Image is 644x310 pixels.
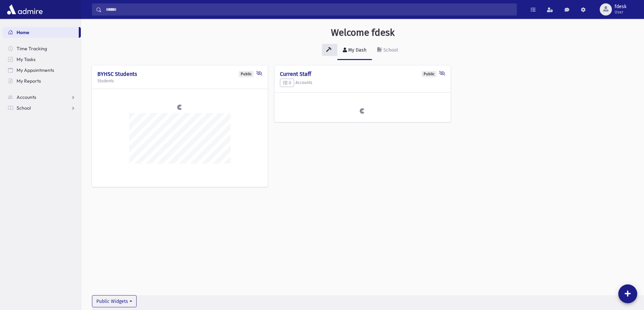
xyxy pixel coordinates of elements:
span: My Reports [17,78,41,84]
span: School [17,105,31,111]
img: AdmirePro [5,3,44,16]
span: Accounts [17,94,36,100]
span: fdesk [615,4,626,9]
a: Accounts [3,92,81,103]
span: My Appointments [17,67,54,73]
span: My Tasks [17,56,35,62]
div: My Dash [347,47,366,53]
h3: Welcome fdesk [331,27,395,38]
input: Search [102,3,517,16]
span: Time Tracking [17,46,47,52]
div: Public [422,71,436,77]
button: Public Widgets [92,295,137,307]
a: My Dash [337,41,372,60]
h4: Current Staff [280,71,445,77]
h5: Students [97,79,262,83]
div: School [382,47,398,53]
span: User [615,9,626,15]
a: My Tasks [3,54,81,65]
span: Home [17,29,29,35]
a: Time Tracking [3,43,81,54]
a: School [3,103,81,113]
h4: BYHSC Students [97,71,262,77]
a: My Appointments [3,65,81,76]
span: 0 [283,80,291,85]
h5: Accounts [280,79,445,87]
button: 0 [280,79,294,87]
a: Home [3,27,79,38]
a: My Reports [3,76,81,86]
a: School [372,41,403,60]
div: Public [239,71,254,77]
